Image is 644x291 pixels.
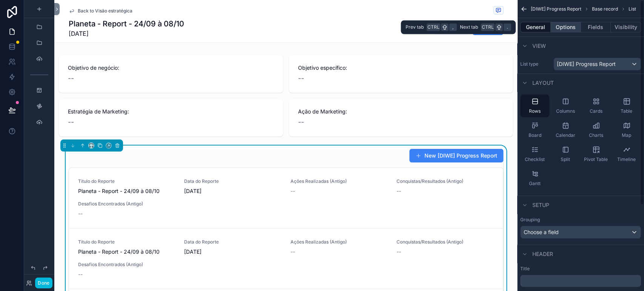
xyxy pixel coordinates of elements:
[69,18,184,29] h1: Planeta - Report - 24/09 à 08/10
[78,248,175,256] span: Planeta - Report - 24/09 à 08/10
[556,108,575,114] span: Columns
[78,262,175,268] span: Desafios Encontrados (Antigo)
[69,8,132,14] a: Back to Visão estratégica
[290,239,388,245] span: Ações Realizadas (Antigo)
[520,22,551,32] button: General
[520,119,549,141] button: Board
[529,132,541,138] span: Board
[504,24,510,30] span: .
[581,22,611,32] button: Fields
[532,42,546,50] span: View
[290,248,295,256] span: --
[406,24,424,30] span: Prev tab
[520,167,549,190] button: Gantt
[184,187,281,195] span: [DATE]
[460,24,478,30] span: Next tab
[551,22,581,32] button: Options
[592,6,618,12] span: Base record
[532,201,549,209] span: Setup
[557,60,616,68] span: [DIWE] Progress Report
[78,8,132,14] span: Back to Visão estratégica
[589,132,603,138] span: Charts
[524,229,559,235] span: Choose a field
[525,156,545,162] span: Checklist
[551,95,580,117] button: Columns
[561,156,570,162] span: Split
[397,187,401,195] span: --
[69,228,503,289] a: Título do ReportePlaneta - Report - 24/09 à 08/10Data do Reporte[DATE]Ações Realizadas (Antigo)--...
[409,149,503,162] button: New [DIWE] Progress Report
[69,168,503,228] a: Título do ReportePlaneta - Report - 24/09 à 08/10Data do Reporte[DATE]Ações Realizadas (Antigo)--...
[520,217,540,223] label: Grouping
[617,156,636,162] span: Timeline
[78,178,175,184] span: Título do Reporte
[69,29,184,38] span: [DATE]
[397,239,494,245] span: Conquistas/Resultados (Antigo)
[629,6,636,12] span: List
[529,108,541,114] span: Rows
[520,143,549,165] button: Checklist
[290,187,295,195] span: --
[78,239,175,245] span: Título do Reporte
[551,143,580,165] button: Split
[612,95,641,117] button: Table
[184,178,281,184] span: Data do Reporte
[35,277,52,288] button: Done
[581,119,610,141] button: Charts
[397,248,401,256] span: --
[520,266,641,272] label: Title
[622,132,631,138] span: Map
[184,248,281,256] span: [DATE]
[450,24,456,30] span: ,
[621,108,632,114] span: Table
[531,6,581,12] span: [DIWE] Progress Report
[520,61,550,67] label: List type
[427,23,440,31] span: Ctrl
[551,119,580,141] button: Calendar
[553,58,641,70] button: [DIWE] Progress Report
[590,108,603,114] span: Cards
[520,275,641,287] div: scrollable content
[529,181,541,187] span: Gantt
[581,95,610,117] button: Cards
[184,239,281,245] span: Data do Reporte
[532,250,553,258] span: Header
[611,22,641,32] button: Visibility
[78,201,175,207] span: Desafios Encontrados (Antigo)
[612,119,641,141] button: Map
[520,226,641,239] button: Choose a field
[78,271,83,278] span: --
[78,210,83,217] span: --
[556,132,575,138] span: Calendar
[481,23,495,31] span: Ctrl
[290,178,388,184] span: Ações Realizadas (Antigo)
[612,143,641,165] button: Timeline
[581,143,610,165] button: Pivot Table
[78,187,175,195] span: Planeta - Report - 24/09 à 08/10
[520,95,549,117] button: Rows
[532,79,554,87] span: Layout
[397,178,494,184] span: Conquistas/Resultados (Antigo)
[584,156,608,162] span: Pivot Table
